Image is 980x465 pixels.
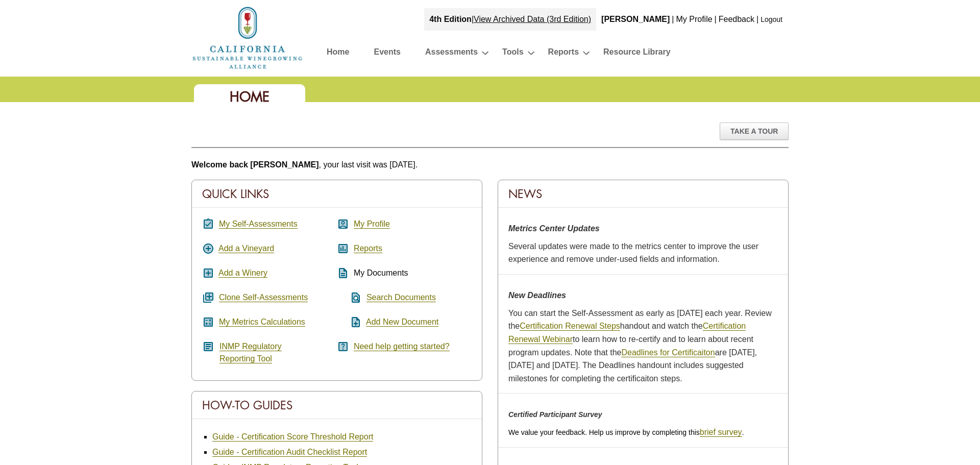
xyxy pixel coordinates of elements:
[202,242,214,255] i: add_circle
[714,8,718,31] div: |
[354,342,450,351] a: Need help getting started?
[508,322,746,344] a: Certification Renewal Webinar
[354,244,382,253] a: Reports
[219,219,298,229] a: My Self-Assessments
[192,180,482,208] div: Quick Links
[508,410,602,419] em: Certified Participant Survey
[548,45,579,63] a: Reports
[429,15,472,23] strong: 4th Edition
[191,33,304,41] a: Home
[218,268,267,278] a: Add a Winery
[337,218,349,230] i: account_box
[366,293,436,302] a: Search Documents
[212,432,373,442] a: Guide - Certification Score Threshold Report
[218,244,274,253] a: Add a Vineyard
[202,291,214,304] i: queue
[219,293,308,302] a: Clone Self-Assessments
[603,45,671,63] a: Resource Library
[337,291,362,304] i: find_in_page
[192,391,482,419] div: How-To Guides
[337,267,349,279] i: description
[191,160,319,169] b: Welcome back [PERSON_NAME]
[508,242,758,264] span: Several updates were made to the metrics center to improve the user experience and remove under-u...
[761,15,782,23] a: Logout
[502,45,523,63] a: Tools
[354,268,408,277] span: My Documents
[337,340,349,353] i: help_center
[337,316,362,328] i: note_add
[191,158,789,172] p: , your last visit was [DATE].
[327,45,349,63] a: Home
[508,307,778,385] p: You can start the Self-Assessment as early as [DATE] each year. Review the handout and watch the ...
[424,8,596,31] div: |
[621,348,715,357] a: Deadlines for Certificaiton
[219,317,305,327] a: My Metrics Calculations
[366,317,438,327] a: Add New Document
[671,8,675,31] div: |
[354,219,390,229] a: My Profile
[374,45,400,63] a: Events
[202,316,214,328] i: calculate
[520,322,620,331] a: Certification Renewal Steps
[230,88,269,106] span: Home
[474,15,591,23] a: View Archived Data (3rd Edition)
[202,340,214,353] i: article
[508,224,600,233] strong: Metrics Center Updates
[202,267,214,279] i: add_box
[202,218,214,230] i: assignment_turned_in
[508,428,744,436] span: We value your feedback. Help us improve by completing this .
[601,15,670,23] b: [PERSON_NAME]
[498,180,788,208] div: News
[191,5,304,70] img: logo_cswa2x.png
[700,428,742,437] a: brief survey
[720,123,789,140] div: Take A Tour
[219,342,282,363] a: INMP RegulatoryReporting Tool
[676,15,712,23] a: My Profile
[425,45,478,63] a: Assessments
[755,8,759,31] div: |
[337,242,349,255] i: assessment
[212,448,367,457] a: Guide - Certification Audit Checklist Report
[719,15,754,23] a: Feedback
[508,291,566,300] strong: New Deadlines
